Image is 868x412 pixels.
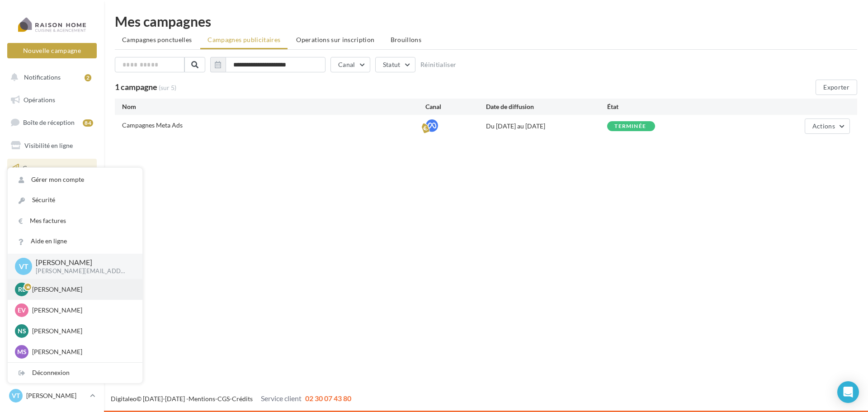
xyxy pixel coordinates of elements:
[18,306,26,315] span: EV
[5,113,99,132] a: Boîte de réception84
[232,395,253,403] a: Crédits
[614,123,646,129] div: terminée
[8,231,142,251] a: Aide en ligne
[8,170,142,190] a: Gérer mon compte
[19,261,28,271] span: VT
[5,159,99,178] a: Campagnes
[5,68,95,87] button: Notifications 2
[607,102,728,111] div: État
[296,36,374,43] span: Operations sur inscription
[122,36,192,43] span: Campagnes ponctuelles
[5,181,99,200] a: Contacts
[486,122,607,131] div: Du [DATE] au [DATE]
[8,190,142,210] a: Sécurité
[12,391,20,400] span: VT
[5,226,99,245] a: Calendrier
[420,61,457,68] button: Réinitialiser
[36,257,128,268] p: [PERSON_NAME]
[122,121,183,129] span: Campagnes Meta Ads
[816,80,857,95] button: Exporter
[189,395,215,403] a: Mentions
[159,84,176,91] span: (sur 5)
[805,118,850,134] button: Actions
[375,57,415,72] button: Statut
[122,102,425,111] div: Nom
[330,57,370,72] button: Canal
[812,122,835,130] span: Actions
[115,82,157,92] span: 1 campagne
[32,327,132,336] p: [PERSON_NAME]
[32,306,132,315] p: [PERSON_NAME]
[425,102,486,111] div: Canal
[111,395,351,403] span: © [DATE]-[DATE] - - -
[837,381,859,403] div: Open Intercom Messenger
[7,387,97,404] a: VT [PERSON_NAME]
[111,395,137,403] a: Digitaleo
[8,363,142,383] div: Déconnexion
[18,285,25,294] span: RL
[5,90,99,109] a: Opérations
[23,118,75,126] span: Boîte de réception
[24,73,61,81] span: Notifications
[85,74,91,81] div: 2
[5,136,99,155] a: Visibilité en ligne
[17,347,27,356] span: MS
[36,267,128,275] p: [PERSON_NAME][EMAIL_ADDRESS][PERSON_NAME][DOMAIN_NAME]
[32,285,132,294] p: [PERSON_NAME]
[5,204,99,223] a: Médiathèque
[24,142,73,149] span: Visibilité en ligne
[32,347,132,356] p: [PERSON_NAME]
[217,395,230,403] a: CGS
[391,36,422,43] span: Brouillons
[18,327,26,336] span: NS
[305,394,351,403] span: 02 30 07 43 80
[261,394,302,403] span: Service client
[24,96,55,104] span: Opérations
[26,391,86,400] p: [PERSON_NAME]
[23,164,55,171] span: Campagnes
[83,119,93,127] div: 84
[486,102,607,111] div: Date de diffusion
[8,211,142,231] a: Mes factures
[7,43,97,58] button: Nouvelle campagne
[115,14,857,28] div: Mes campagnes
